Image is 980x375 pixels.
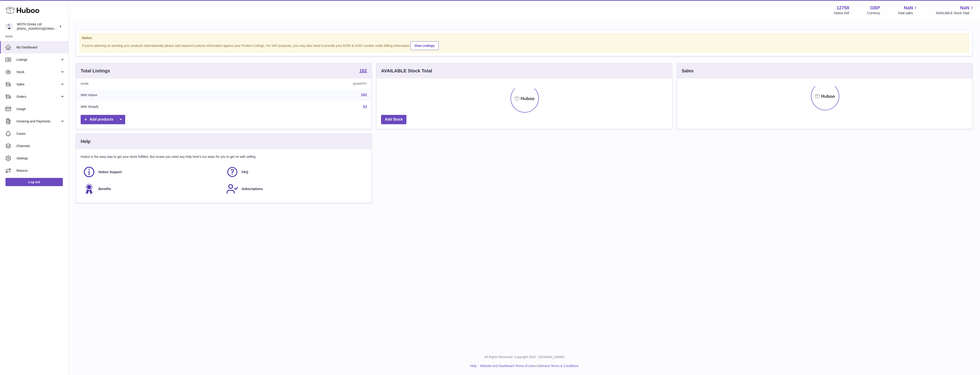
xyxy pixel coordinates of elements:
[381,115,406,124] a: Add Stock
[16,169,65,173] span: Returns
[17,22,58,31] div: MOTH Drinks Ltd
[16,144,65,148] span: Channels
[242,170,248,174] span: FAQ
[16,95,60,99] span: Orders
[76,89,235,101] td: With Huboo
[17,27,67,30] span: [EMAIL_ADDRESS][DOMAIN_NAME]
[81,155,367,159] p: Huboo is the easy way to get your stock fulfilled. But incase you need any help here's our ways f...
[480,364,534,368] a: Website and Dashboard Terms of Use
[381,68,432,74] h3: AVAILABLE Stock Total
[470,364,477,368] a: Help
[898,11,918,15] span: Total sales
[16,45,65,50] span: My Dashboard
[936,5,975,15] a: NaN AVAILABLE Stock Total
[83,183,222,195] a: Benefits
[16,82,60,87] span: Sales
[235,79,371,89] th: Quantity
[81,138,90,145] h3: Help
[76,79,235,89] th: Name
[478,364,578,368] li: and
[16,132,65,136] span: Cases
[76,101,235,113] td: With Shopify
[870,5,880,11] strong: GBP
[16,70,60,74] span: Stock
[834,11,849,15] div: Huboo Ref
[682,68,694,74] h3: Sales
[226,183,365,195] a: Subscriptions
[837,5,849,11] strong: 12758
[82,36,967,40] strong: Notice
[98,187,111,191] span: Benefits
[16,107,65,111] span: Usage
[81,115,125,124] a: Add products
[936,11,975,15] span: AVAILABLE Stock Total
[82,41,967,50] div: If you're planning on sending your products internationally please add required customs informati...
[904,5,913,11] span: NaN
[960,5,969,11] span: NaN
[98,170,122,174] span: Huboo Support
[226,166,365,178] a: FAQ
[867,11,880,15] div: Currency
[5,23,12,30] img: internalAdmin-12758@internal.huboo.com
[72,355,976,359] p: All Rights Reserved. Copyright 2025 - [DOMAIN_NAME]
[361,93,367,97] a: 162
[81,68,110,74] h3: Total Listings
[83,166,222,178] a: Huboo Support
[898,5,918,15] a: NaN Total sales
[359,68,367,73] strong: 162
[5,178,63,186] a: Log out
[363,105,367,109] a: 53
[16,119,60,124] span: Invoicing and Payments
[539,364,579,368] a: Service Terms & Conditions
[411,41,439,50] a: View Listings
[359,68,367,74] a: 162
[16,58,60,62] span: Listings
[242,187,263,191] span: Subscriptions
[16,156,65,161] span: Settings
